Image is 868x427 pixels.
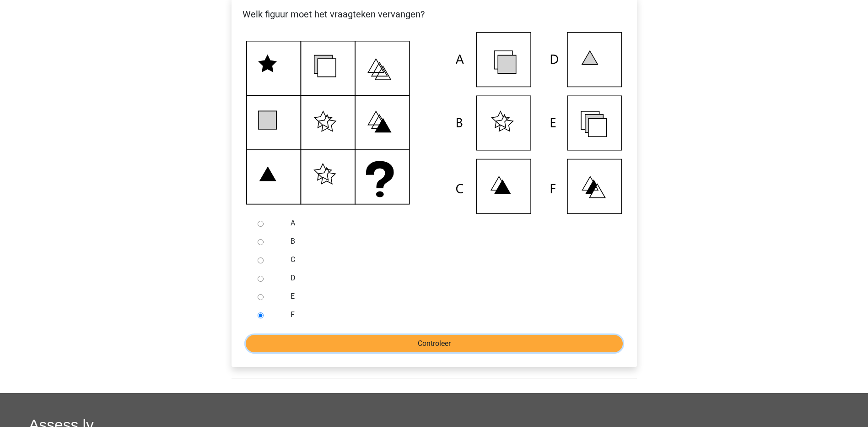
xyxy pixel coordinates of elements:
label: E [291,291,607,302]
label: C [291,254,607,265]
label: D [291,273,607,284]
label: A [291,218,607,229]
label: F [291,309,607,320]
p: Welk figuur moet het vraagteken vervangen? [239,7,630,21]
input: Controleer [246,335,623,352]
label: B [291,236,607,247]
